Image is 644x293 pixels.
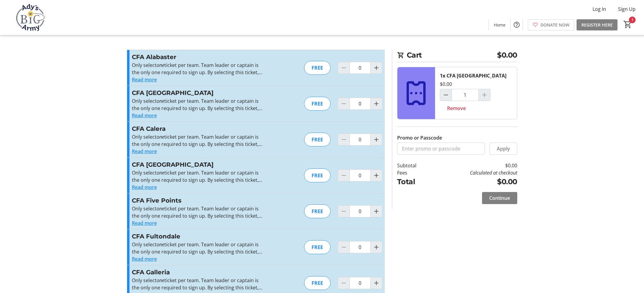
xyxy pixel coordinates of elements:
button: Increment by one [371,134,382,145]
em: one [157,205,164,212]
p: Only select ticket per team. Team leader or captain is the only one required to sign up. By selec... [132,169,263,184]
span: Home [494,22,506,28]
p: Only select ticket per team. Team leader or captain is the only one required to sign up. By selec... [132,277,263,291]
button: Read more [132,148,157,155]
td: Total [397,176,432,187]
button: Increment by one [371,170,382,181]
div: FREE [304,204,331,218]
input: CFA Eastwood Village Quantity [350,169,371,181]
button: Cart [622,19,633,30]
img: Ady's BiG Army's Logo [4,2,57,33]
td: Calculated at checkout [432,169,517,176]
label: Promo or Passcode [397,134,442,141]
td: Subtotal [397,162,432,169]
h2: Cart [397,50,517,62]
h3: CFA Alabaster [132,52,263,61]
td: $0.00 [432,162,517,169]
input: Enter promo or passcode [397,143,485,155]
em: one [157,169,164,176]
span: Log In [593,5,606,13]
span: Apply [497,145,510,152]
em: one [157,62,164,68]
span: Remove [447,105,466,112]
h3: CFA Fultondale [132,232,263,241]
button: Continue [482,192,517,204]
button: Increment by one [371,98,382,109]
a: DONATE NOW [528,19,574,30]
button: Remove [440,102,473,114]
em: one [157,277,164,284]
button: Read more [132,112,157,119]
input: CFA Oak Mountain Quantity [452,89,479,101]
button: Sign Up [613,4,640,14]
div: $0.00 [440,80,452,88]
p: Only select ticket per team. Team leader or captain is the only one required to sign up. By selec... [132,97,263,112]
div: FREE [304,61,331,75]
h3: CFA Galleria [132,268,263,277]
span: Continue [489,194,510,202]
a: REGISTER HERE [577,19,618,30]
p: Only select ticket per team. Team leader or captain is the only one required to sign up. By selec... [132,61,263,76]
span: $0.00 [497,50,517,61]
h3: CFA [GEOGRAPHIC_DATA] [132,160,263,169]
div: FREE [304,133,331,146]
td: $0.00 [432,176,517,187]
input: CFA Cahaba Heights Quantity [350,98,371,110]
span: DONATE NOW [540,22,569,28]
button: Increment by one [371,277,382,289]
div: FREE [304,169,331,182]
p: Only select ticket per team. Team leader or captain is the only one required to sign up. By selec... [132,133,263,148]
em: one [157,98,164,104]
div: FREE [304,240,331,254]
span: Sign Up [618,5,636,13]
span: REGISTER HERE [581,22,613,28]
button: Read more [132,184,157,191]
h3: CFA Calera [132,124,263,133]
h3: CFA [GEOGRAPHIC_DATA] [132,88,263,97]
h3: CFA Five Points [132,196,263,205]
button: Increment by one [371,206,382,217]
button: Decrement by one [440,89,452,101]
button: Apply [490,143,517,155]
button: Increment by one [371,62,382,74]
button: Read more [132,219,157,227]
p: Only select ticket per team. Team leader or captain is the only one required to sign up. By selec... [132,241,263,255]
button: Read more [132,255,157,263]
input: CFA Calera Quantity [350,134,371,146]
button: Log In [588,4,611,14]
div: FREE [304,276,331,290]
p: Only select ticket per team. Team leader or captain is the only one required to sign up. By selec... [132,205,263,219]
a: Home [489,19,510,30]
td: Fees [397,169,432,176]
button: Read more [132,76,157,83]
input: CFA Alabaster Quantity [350,62,371,74]
div: FREE [304,97,331,111]
input: CFA Galleria Quantity [350,277,371,289]
button: Help [511,19,523,31]
input: CFA Fultondale Quantity [350,241,371,253]
em: one [157,134,164,140]
input: CFA Five Points Quantity [350,205,371,217]
button: Increment by one [371,241,382,253]
div: 1x CFA [GEOGRAPHIC_DATA] [440,72,506,79]
em: one [157,241,164,248]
